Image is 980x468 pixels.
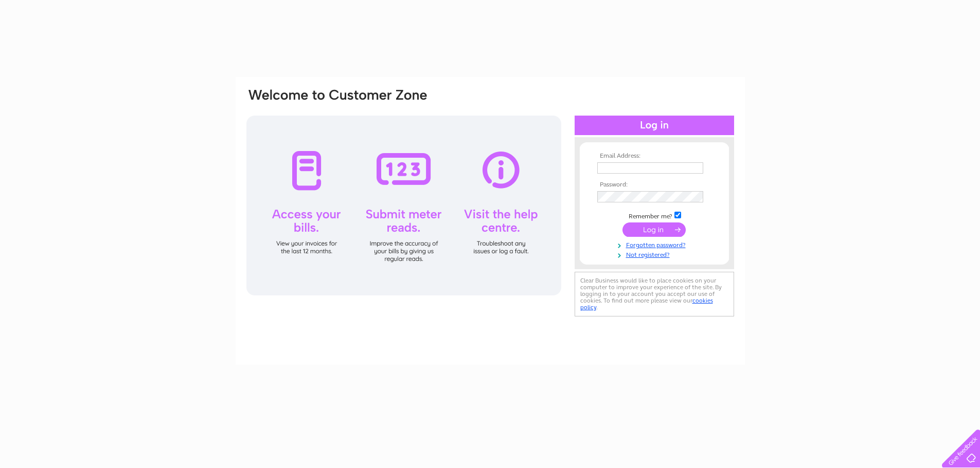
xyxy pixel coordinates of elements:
a: Forgotten password? [597,239,714,249]
input: Submit [622,222,686,237]
div: Clear Business would like to place cookies on your computer to improve your experience of the sit... [575,272,734,316]
th: Password: [595,181,714,189]
th: Email Address: [595,153,714,160]
td: Remember me? [595,210,714,220]
a: cookies policy [580,297,713,311]
a: Not registered? [597,249,714,259]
